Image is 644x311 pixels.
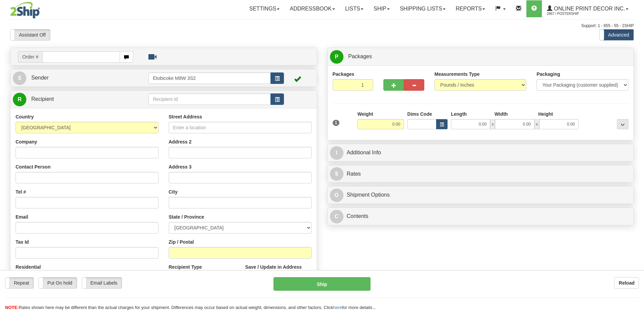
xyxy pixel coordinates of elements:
[330,167,343,181] span: $
[169,214,204,220] label: State / Province
[330,210,343,223] span: C
[330,167,631,181] a: $Rates
[10,23,634,29] div: Support: 1 - 855 - 55 - 2SHIP
[340,0,368,17] a: Lists
[495,111,508,117] label: Width
[10,29,50,40] label: Assistant Off
[395,0,451,17] a: Shipping lists
[31,96,54,102] span: Recipient
[619,280,635,286] b: Reload
[614,277,639,289] button: Reload
[18,51,42,63] span: Order #
[407,111,432,117] label: Dims Code
[330,209,631,223] a: CContents
[285,0,340,17] a: Addressbook
[330,50,343,64] span: P
[333,305,342,310] a: here
[148,93,271,105] input: Recipient Id
[13,71,148,85] a: S Sender
[434,71,480,77] label: Measurements Type
[148,72,271,84] input: Sender Id
[13,71,26,85] span: S
[16,214,28,220] label: Email
[333,71,355,77] label: Packages
[330,146,631,160] a: IAdditional Info
[330,188,343,202] span: O
[538,111,553,117] label: Height
[169,138,192,145] label: Address 2
[490,119,495,129] span: x
[5,277,33,288] label: Repeat
[5,305,19,310] span: NOTE:
[542,0,634,17] a: Online Print Decor Inc. 2867 / PosterShip
[169,239,194,245] label: Zip / Postal
[273,277,371,291] button: Ship
[39,277,77,288] label: Put On hold
[348,53,372,59] span: Packages
[169,163,192,170] label: Address 3
[245,264,311,277] label: Save / Update in Address Book
[169,122,312,133] input: Enter a location
[16,138,37,145] label: Company
[552,6,625,12] span: Online Print Decor Inc.
[169,113,202,120] label: Street Address
[628,121,643,190] iframe: chat widget
[31,75,49,81] span: Sender
[169,264,202,270] label: Recipient Type
[451,0,490,17] a: Reports
[547,10,598,17] span: 2867 / PosterShip
[368,0,395,17] a: Ship
[333,120,340,126] span: 1
[169,188,177,195] label: City
[10,2,40,19] img: logo2867.jpg
[244,0,285,17] a: Settings
[451,111,467,117] label: Length
[16,264,41,270] label: Residential
[600,29,634,40] label: Advanced
[13,92,134,106] a: R Recipient
[330,50,631,64] a: P Packages
[82,277,122,288] label: Email Labels
[534,119,539,129] span: x
[16,188,26,195] label: Tel #
[330,146,343,160] span: I
[357,111,373,117] label: Weight
[330,188,631,202] a: OShipment Options
[13,93,26,106] span: R
[536,71,560,77] label: Packaging
[16,113,34,120] label: Country
[16,239,29,245] label: Tax Id
[16,163,50,170] label: Contact Person
[617,119,628,129] div: ...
